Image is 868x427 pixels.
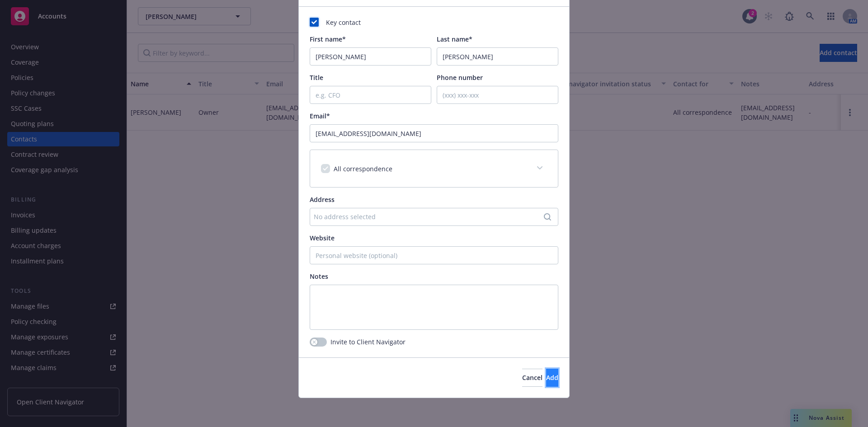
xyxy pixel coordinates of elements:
div: No address selected [314,212,545,221]
span: Last name* [437,35,472,43]
div: All correspondence [310,150,558,187]
span: All correspondence [334,164,392,173]
input: Last Name [437,47,558,66]
input: example@email.com [310,124,558,142]
button: Cancel [522,369,542,387]
span: Phone number [437,73,483,82]
input: (xxx) xxx-xxx [437,86,558,104]
button: No address selected [310,208,558,226]
span: Email* [310,112,330,120]
input: e.g. CFO [310,86,431,104]
input: First Name [310,47,431,66]
span: Cancel [522,373,542,382]
span: Website [310,234,335,242]
span: Notes [310,272,328,281]
button: Add [546,369,558,387]
svg: Search [544,213,551,221]
span: Address [310,195,335,204]
div: Key contact [310,18,558,27]
span: Add [546,373,558,382]
span: Title [310,73,323,82]
span: Invite to Client Navigator [330,337,406,347]
span: First name* [310,35,346,43]
input: Personal website (optional) [310,246,558,264]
